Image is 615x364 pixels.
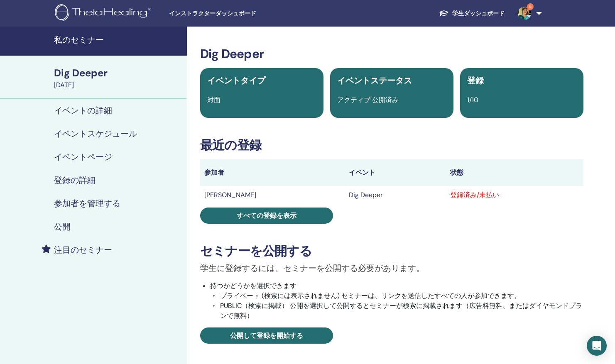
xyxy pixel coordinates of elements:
[220,301,583,321] li: PUBLIC（検索に掲載） 公開を選択して公開するとセミナーが検索に掲載されます（広告料無料、またはダイヤモンドプランで無料）
[54,129,137,139] h4: イベントスケジュール
[54,222,71,232] h4: 公開
[200,46,583,61] h3: Dig Deeper
[237,211,296,220] span: すべての登録を表示
[54,198,120,208] h4: 参加者を管理する
[207,75,265,86] span: イベントタイプ
[200,244,583,259] h3: セミナーを公開する
[54,80,182,90] div: [DATE]
[54,66,182,80] div: Dig Deeper
[55,4,154,23] img: logo.png
[210,281,583,321] li: 持つかどうかを選択できます
[587,336,607,356] div: Open Intercom Messenger
[220,291,583,301] li: プライベート (検索には表示されません) セミナーは、リンクを送信したすべての人が参加できます。
[518,7,531,20] img: default.jpg
[54,152,112,162] h4: イベントページ
[467,75,484,86] span: 登録
[345,186,446,204] td: Dig Deeper
[337,75,412,86] span: イベントステータス
[527,3,534,10] span: 5
[54,105,112,115] h4: イベントの詳細
[169,9,294,18] span: インストラクターダッシュボード
[200,262,583,274] p: 学生に登録するには、セミナーを公開する必要があります。
[439,10,449,17] img: graduation-cap-white.svg
[446,159,583,186] th: 状態
[54,175,96,185] h4: 登録の詳細
[345,159,446,186] th: イベント
[207,95,221,104] span: 対面
[450,190,579,200] div: 登録済み/未払い
[54,245,112,255] h4: 注目のセミナー
[49,66,187,90] a: Dig Deeper[DATE]
[432,6,511,21] a: 学生ダッシュボード
[200,208,333,224] a: すべての登録を表示
[200,327,333,344] a: 公開して登録を開始する
[337,95,399,104] span: アクティブ 公開済み
[200,159,345,186] th: 参加者
[200,138,583,153] h3: 最近の登録
[200,186,345,204] td: [PERSON_NAME]
[54,35,182,45] h4: 私のセミナー
[467,95,478,104] span: 1/10
[230,331,303,340] span: 公開して登録を開始する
